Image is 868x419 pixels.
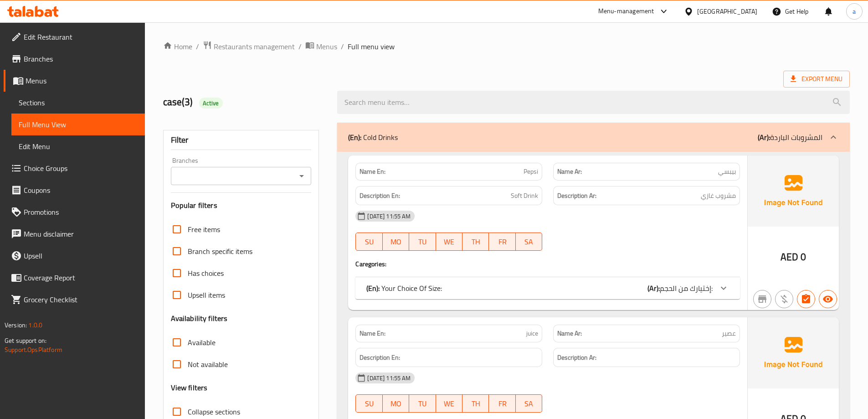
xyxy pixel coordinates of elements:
[171,313,228,324] h3: Availability filters
[4,70,145,92] a: Menus
[316,41,337,52] span: Menus
[4,26,145,48] a: Edit Restaurant
[188,224,220,235] span: Free items
[355,394,382,413] button: SU
[748,317,839,388] img: Ae5nvW7+0k+MAAAAAElFTkSuQmCC
[24,250,138,261] span: Upsell
[493,235,512,248] span: FR
[466,235,485,248] span: TH
[526,329,538,338] span: juice
[366,283,442,294] p: Your Choice Of Size:
[462,394,489,413] button: TH
[19,141,138,152] span: Edit Menu
[364,374,414,383] span: [DATE] 11:55 AM
[188,359,228,370] span: Not available
[214,41,295,52] span: Restaurants management
[24,31,138,42] span: Edit Restaurant
[26,75,138,86] span: Menus
[24,185,138,196] span: Coupons
[196,41,199,52] li: /
[360,190,400,202] strong: Description En:
[775,290,793,308] button: Purchased item
[19,97,138,108] span: Sections
[718,167,736,176] span: بيبسي
[758,132,822,143] p: المشروبات الباردة
[436,394,462,413] button: WE
[557,190,596,202] strong: Description Ar:
[5,344,62,356] a: Support.OpsPlatform
[5,319,27,331] span: Version:
[781,248,798,266] span: AED
[355,259,740,269] h4: Caregories:
[24,272,138,283] span: Coverage Report
[853,6,856,16] span: a
[360,167,385,176] strong: Name En:
[341,41,344,52] li: /
[753,290,771,308] button: Not branch specific item
[598,6,654,17] div: Menu-management
[516,394,542,413] button: SA
[348,130,361,144] b: (En):
[386,235,406,248] span: MO
[489,233,515,251] button: FR
[660,281,713,295] span: إختيارك من الحجم:
[519,235,539,248] span: SA
[24,207,138,217] span: Promotions
[24,53,138,64] span: Branches
[5,335,46,347] span: Get support on:
[360,352,400,363] strong: Description En:
[19,119,138,130] span: Full Menu View
[440,397,459,410] span: WE
[524,167,538,176] span: Pepsi
[557,167,582,176] strong: Name Ar:
[413,397,432,410] span: TU
[489,394,515,413] button: FR
[819,290,837,308] button: Available
[11,114,145,135] a: Full Menu View
[199,99,223,108] span: Active
[4,223,145,245] a: Menu disclaimer
[348,41,395,52] span: Full menu view
[305,41,337,52] a: Menus
[783,71,850,88] span: Export Menu
[295,170,308,182] button: Open
[493,397,512,410] span: FR
[462,233,489,251] button: TH
[4,157,145,179] a: Choice Groups
[4,48,145,70] a: Branches
[386,397,406,410] span: MO
[11,135,145,157] a: Edit Menu
[466,397,485,410] span: TH
[4,179,145,201] a: Coupons
[188,406,240,417] span: Collapse sections
[364,212,414,221] span: [DATE] 11:55 AM
[188,246,252,257] span: Branch specific items
[436,233,462,251] button: WE
[4,289,145,310] a: Grocery Checklist
[11,92,145,114] a: Sections
[163,95,327,109] h2: case(3)
[4,267,145,289] a: Coverage Report
[24,228,138,239] span: Menu disclaimer
[163,41,850,52] nav: breadcrumb
[360,397,379,410] span: SU
[801,248,806,266] span: 0
[409,233,436,251] button: TU
[360,235,379,248] span: SU
[355,277,740,299] div: (En): Your Choice Of Size:(Ar):إختيارك من الحجم:
[516,233,542,251] button: SA
[348,132,398,143] p: Cold Drinks
[519,397,539,410] span: SA
[203,41,295,52] a: Restaurants management
[697,6,757,16] div: [GEOGRAPHIC_DATA]
[24,163,138,174] span: Choice Groups
[557,329,582,338] strong: Name Ar:
[511,190,538,202] span: Soft Drink
[163,41,192,52] a: Home
[409,394,436,413] button: TU
[791,73,842,85] span: Export Menu
[355,233,382,251] button: SU
[557,352,596,363] strong: Description Ar:
[28,319,42,331] span: 1.0.0
[758,130,770,144] b: (Ar):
